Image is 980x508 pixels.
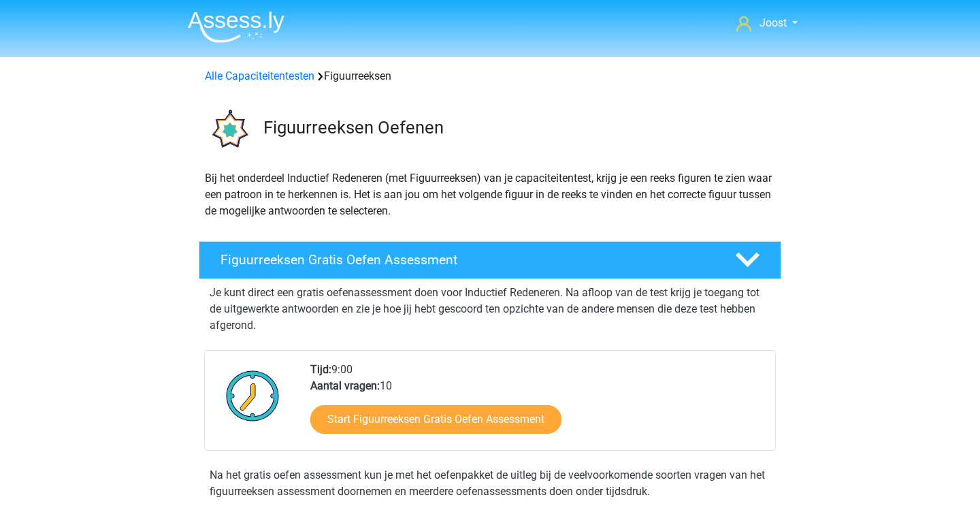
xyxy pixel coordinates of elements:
img: figuurreeksen [199,101,257,159]
h4: Figuurreeksen Gratis Oefen Assessment [220,252,713,268]
b: Aantal vragen: [310,379,380,392]
p: Je kunt direct een gratis oefenassessment doen voor Inductief Redeneren. Na afloop van de test kr... [210,285,770,334]
h3: Figuurreeksen Oefenen [263,117,770,138]
img: Klok [218,362,287,430]
a: Joost [731,15,803,31]
p: Bij het onderdeel Inductief Redeneren (met Figuurreeksen) van je capaciteitentest, krijg je een r... [205,170,775,219]
img: Assessly [188,11,284,43]
div: Na het gratis oefen assessment kun je met het oefenpakket de uitleg bij de veelvoorkomende soorte... [204,467,776,500]
div: 9:00 10 [300,362,774,450]
div: Figuurreeksen [199,68,781,84]
a: Figuurreeksen Gratis Oefen Assessment [193,241,787,279]
a: Start Figuurreeksen Gratis Oefen Assessment [310,405,561,434]
a: Alle Capaciteitentesten [205,69,314,82]
span: Joost [759,16,787,29]
b: Tijd: [310,363,331,376]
